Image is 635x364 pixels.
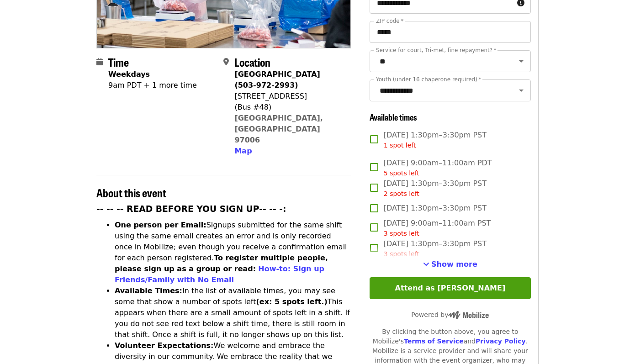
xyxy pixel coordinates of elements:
[384,178,487,199] span: [DATE] 1:30pm–3:30pm PST
[234,147,252,155] span: Map
[115,341,214,350] strong: Volunteer Expectations:
[384,169,419,177] span: 5 spots left
[384,238,487,259] span: [DATE] 1:30pm–3:30pm PST
[384,230,419,237] span: 3 spots left
[108,70,150,79] strong: Weekdays
[448,311,489,319] img: Powered by Mobilize
[384,142,416,149] span: 1 spot left
[115,220,351,285] li: Signups submitted for the same shift using the same email creates an error and is only recorded o...
[515,55,528,68] button: Open
[376,77,481,82] label: Youth (under 16 chaperone required)
[234,146,252,157] button: Map
[370,111,417,123] span: Available times
[256,297,327,306] strong: (ex: 5 spots left.)
[404,338,464,345] a: Terms of Service
[223,58,229,66] i: map-marker-alt icon
[384,190,419,197] span: 2 spots left
[234,102,343,113] div: (Bus #48)
[370,21,531,43] input: ZIP code
[411,311,489,318] span: Powered by
[384,158,492,178] span: [DATE] 9:00am–11:00am PDT
[376,47,497,53] label: Service for court, Tri-met, fine repayment?
[431,260,477,269] span: Show more
[115,253,328,273] strong: To register multiple people, please sign up as a group or read:
[96,58,103,66] i: calendar icon
[423,259,477,270] button: See more timeslots
[384,250,419,258] span: 3 spots left
[234,114,323,144] a: [GEOGRAPHIC_DATA], [GEOGRAPHIC_DATA] 97006
[234,91,343,102] div: [STREET_ADDRESS]
[384,203,487,214] span: [DATE] 1:30pm–3:30pm PST
[108,54,129,70] span: Time
[96,185,166,200] span: About this event
[370,277,531,299] button: Attend as [PERSON_NAME]
[115,221,206,229] strong: One person per Email:
[476,338,526,345] a: Privacy Policy
[115,264,324,284] a: How-to: Sign up Friends/Family with No Email
[384,130,487,150] span: [DATE] 1:30pm–3:30pm PST
[234,70,320,90] strong: [GEOGRAPHIC_DATA] (503-972-2993)
[108,80,197,91] div: 9am PDT + 1 more time
[234,54,270,70] span: Location
[96,204,286,214] strong: -- -- -- READ BEFORE YOU SIGN UP-- -- -:
[115,285,351,340] li: In the list of available times, you may see some that show a number of spots left This appears wh...
[115,286,182,295] strong: Available Times:
[384,218,491,238] span: [DATE] 9:00am–11:00am PST
[515,84,528,97] button: Open
[376,18,403,24] label: ZIP code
